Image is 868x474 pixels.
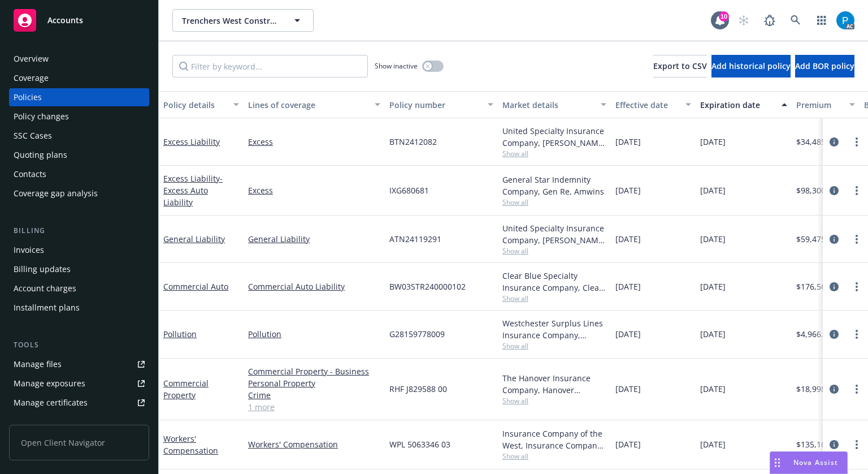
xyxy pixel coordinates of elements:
a: SSC Cases [9,127,149,145]
a: Coverage [9,69,149,87]
button: Premium [792,91,860,118]
a: Overview [9,50,149,68]
span: [DATE] [700,233,726,245]
a: circleInformation [827,328,841,341]
span: BTN2412082 [389,136,437,148]
a: Excess Liability [163,136,220,147]
div: Market details [502,99,594,111]
div: The Hanover Insurance Company, Hanover Insurance Group [502,372,606,396]
div: General Star Indemnity Company, Gen Re, Amwins [502,174,606,197]
a: Contacts [9,165,149,183]
div: Coverage gap analysis [14,184,98,202]
div: Policy number [389,99,481,111]
span: Show all [502,396,606,406]
div: Manage files [14,355,62,373]
a: Manage certificates [9,394,149,412]
span: Show all [502,451,606,461]
a: Commercial Auto [163,281,228,292]
a: more [850,280,863,294]
a: Account charges [9,279,149,298]
a: Invoices [9,241,149,259]
span: $135,163.00 [796,438,841,450]
span: BW03STR240000102 [389,281,466,292]
button: Effective date [611,91,696,118]
a: Workers' Compensation [163,433,218,456]
button: Expiration date [696,91,792,118]
a: Start snowing [732,9,755,32]
span: - Excess Auto Liability [163,173,223,208]
span: [DATE] [615,184,641,196]
a: Commercial Auto Liability [248,281,380,292]
a: Workers' Compensation [248,438,380,450]
div: Policy changes [14,107,69,126]
div: United Specialty Insurance Company, [PERSON_NAME] Insurance, Risk Transfer Partners [502,222,606,246]
div: Manage exposures [14,374,85,393]
div: Insurance Company of the West, Insurance Company of the West (ICW) [502,428,606,451]
a: Search [784,9,807,32]
span: Show all [502,197,606,207]
span: $18,998.00 [796,383,837,395]
span: Open Client Navigator [9,425,149,460]
span: WPL 5063346 03 [389,438,450,450]
a: Manage exposures [9,374,149,393]
a: Excess Liability [163,173,223,208]
div: Installment plans [14,299,80,317]
a: circleInformation [827,280,841,294]
a: 1 more [248,401,380,413]
a: General Liability [248,233,380,245]
button: Trenchers West Construction Co., Inc. [172,9,314,32]
span: Accounts [47,16,83,25]
a: more [850,184,863,197]
button: Policy details [159,91,244,118]
span: [DATE] [615,328,641,340]
a: circleInformation [827,382,841,396]
a: more [850,382,863,396]
span: Nova Assist [793,458,838,467]
div: Contacts [14,165,46,183]
span: Show all [502,294,606,303]
div: SSC Cases [14,127,52,145]
span: [DATE] [700,438,726,450]
a: more [850,135,863,149]
div: Account charges [14,279,76,298]
button: Market details [498,91,611,118]
div: Invoices [14,241,44,259]
button: Lines of coverage [244,91,385,118]
span: Add BOR policy [795,61,854,71]
span: [DATE] [700,281,726,292]
span: [DATE] [700,383,726,395]
a: circleInformation [827,232,841,246]
a: circleInformation [827,438,841,451]
a: circleInformation [827,135,841,149]
div: Drag to move [770,452,784,473]
div: Overview [14,50,49,68]
button: Export to CSV [653,55,707,77]
a: Pollution [248,328,380,340]
button: Add BOR policy [795,55,854,77]
div: Quoting plans [14,146,67,164]
div: Policy details [163,99,227,111]
span: [DATE] [615,136,641,148]
span: G28159778009 [389,328,445,340]
div: Billing [9,225,149,236]
a: Manage files [9,355,149,373]
div: Lines of coverage [248,99,368,111]
span: ATN24119291 [389,233,441,245]
span: [DATE] [615,233,641,245]
span: [DATE] [700,328,726,340]
span: $59,475.00 [796,233,837,245]
a: Pollution [163,329,197,339]
div: Manage certificates [14,394,88,412]
div: Premium [796,99,843,111]
div: Tools [9,339,149,351]
a: more [850,438,863,451]
div: Manage claims [14,413,71,431]
span: IXG680681 [389,184,429,196]
a: Billing updates [9,260,149,278]
span: Show all [502,341,606,351]
span: RHF J829588 00 [389,383,447,395]
a: General Liability [163,234,225,244]
span: Show all [502,149,606,158]
span: [DATE] [700,184,726,196]
a: Excess [248,136,380,148]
